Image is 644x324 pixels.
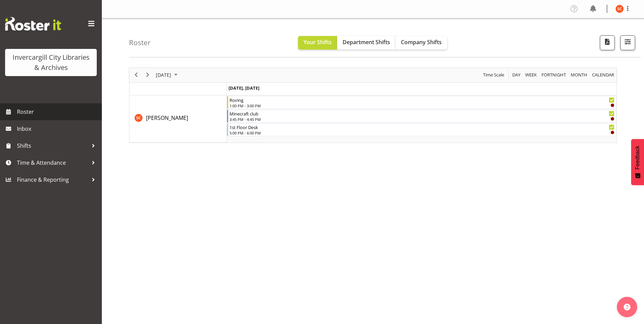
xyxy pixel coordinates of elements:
img: Rosterit website logo [5,17,61,31]
div: Roving [229,96,614,103]
div: 1:00 PM - 3:00 PM [229,103,614,108]
button: Your Shifts [298,36,337,50]
span: Day [512,71,521,79]
span: calendar [591,71,615,79]
div: Serena Casey"s event - 1st Floor Desk Begin From Thursday, September 18, 2025 at 5:00:00 PM GMT+1... [227,123,616,136]
span: Week [525,71,537,79]
a: [PERSON_NAME] [146,114,188,122]
div: 3:45 PM - 4:45 PM [229,116,614,122]
span: Finance & Reporting [17,175,88,185]
button: Fortnight [540,71,567,79]
button: Timeline Week [524,71,538,79]
span: Month [570,71,588,79]
button: Previous [132,71,141,79]
button: Department Shifts [337,36,395,50]
button: Timeline Day [511,71,522,79]
button: Filter Shifts [620,35,635,50]
span: Time Scale [482,71,505,79]
img: help-xxl-2.png [624,304,630,310]
h4: Roster [129,39,151,47]
div: Serena Casey"s event - Roving Begin From Thursday, September 18, 2025 at 1:00:00 PM GMT+12:00 End... [227,96,616,109]
img: serena-casey11690.jpg [615,5,624,13]
td: Serena Casey resource [129,95,227,143]
button: Company Shifts [395,36,447,50]
button: Time Scale [482,71,505,79]
div: Minecraft club [229,110,614,117]
div: Timeline Day of September 18, 2025 [129,68,617,143]
div: Invercargill City Libraries & Archives [12,52,90,73]
button: Timeline Month [570,71,589,79]
table: Timeline Day of September 18, 2025 [227,95,617,143]
div: September 18, 2025 [153,68,182,82]
div: 5:00 PM - 6:00 PM [229,130,614,136]
span: [DATE] [155,71,172,79]
div: 1st Floor Desk [229,124,614,130]
button: Download a PDF of the roster for the current day [600,35,615,50]
span: Your Shifts [303,38,332,46]
span: Company Shifts [401,38,442,46]
span: Inbox [17,124,98,134]
button: Next [143,71,152,79]
div: next period [142,68,153,82]
span: Time & Attendance [17,158,88,168]
button: September 2025 [155,71,181,79]
span: Department Shifts [343,38,390,46]
button: Month [591,71,615,79]
button: Feedback - Show survey [631,139,644,185]
span: Roster [17,107,98,117]
span: Shifts [17,141,88,151]
span: Feedback [634,146,641,169]
span: [DATE], [DATE] [228,85,259,91]
div: previous period [130,68,142,82]
div: Serena Casey"s event - Minecraft club Begin From Thursday, September 18, 2025 at 3:45:00 PM GMT+1... [227,110,616,123]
